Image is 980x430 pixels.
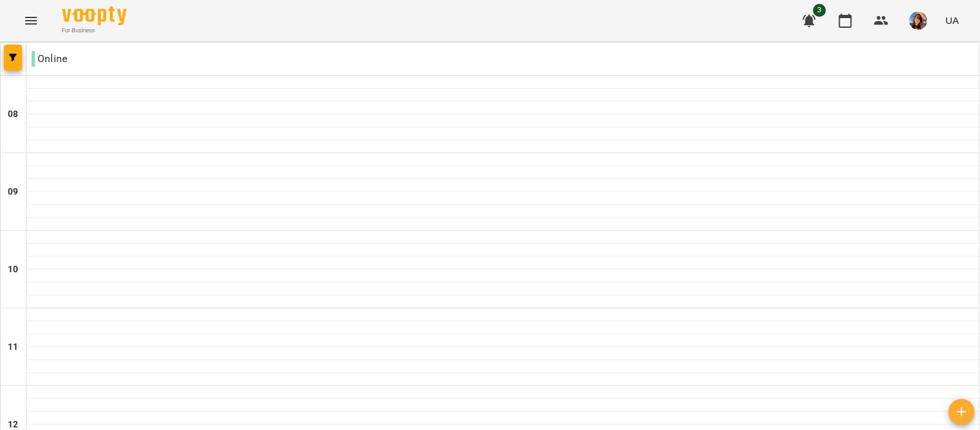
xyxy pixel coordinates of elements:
[949,399,975,425] button: Створити урок
[62,27,127,35] span: For Business
[910,12,928,30] img: a3cfe7ef423bcf5e9dc77126c78d7dbf.jpg
[941,8,964,32] button: UA
[62,6,127,25] img: Voopty Logo
[32,51,67,67] p: Online
[946,14,959,27] span: UA
[16,5,47,36] button: Menu
[813,4,826,17] span: 3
